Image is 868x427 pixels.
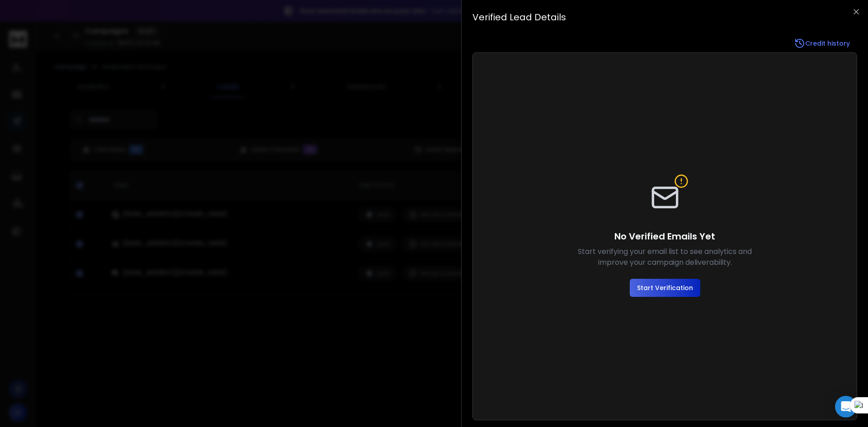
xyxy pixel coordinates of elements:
[564,246,766,268] p: Start verifying your email list to see analytics and improve your campaign deliverability.
[787,34,857,52] a: Credit history
[835,396,857,418] div: Open Intercom Messenger
[630,279,700,297] button: Start Verification
[472,11,857,23] h3: Verified Lead Details
[564,230,766,243] h4: No Verified Emails Yet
